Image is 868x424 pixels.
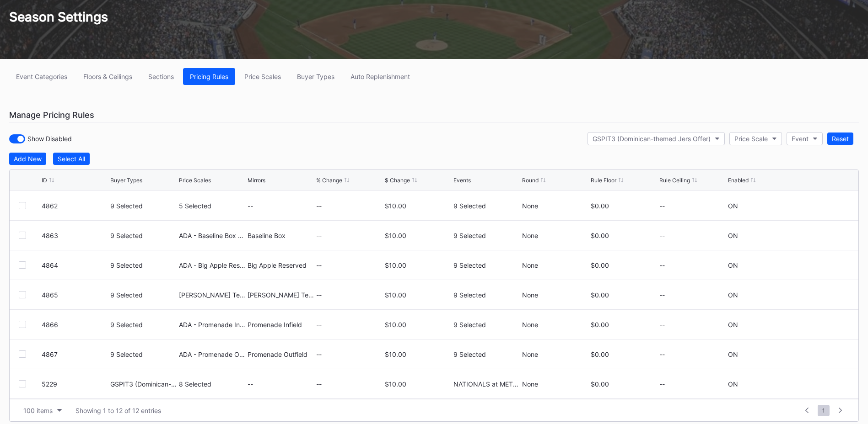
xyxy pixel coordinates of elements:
div: 9 Selected [453,291,520,299]
div: $10.00 [385,291,451,299]
div: 5 Selected [179,202,245,210]
div: ADA - Big Apple Reserved (5534) [179,261,245,269]
div: Floors & Ceilings [83,73,132,80]
div: 4866 [42,321,108,329]
div: ADA - Baseline Box (5528) [179,232,245,239]
div: None [522,321,588,329]
div: ID [42,177,47,184]
div: 8 Selected [179,380,245,388]
div: -- [316,261,383,269]
div: $10.00 [385,321,451,329]
div: ON [728,202,738,210]
div: $0.00 [591,291,657,299]
div: GSPIT3 (Dominican-themed Jers Offer) [110,380,177,388]
div: $10.00 [385,232,451,239]
button: Event [787,132,823,145]
div: $0.00 [591,202,657,210]
div: Round [522,177,539,184]
div: ON [728,291,738,299]
div: Show Disabled [9,134,72,143]
div: -- [659,232,726,239]
div: Baseline Box [248,232,314,239]
div: -- [659,380,726,388]
div: % Change [316,177,342,184]
div: Buyer Types [110,177,142,184]
div: None [522,350,588,358]
button: Reset [827,132,853,145]
div: Price Scales [179,177,211,184]
div: Buyer Types [297,73,334,80]
div: 9 Selected [453,202,520,210]
div: None [522,261,588,269]
div: None [522,380,588,388]
div: Manage Pricing Rules [9,108,859,122]
div: Sections [148,73,174,80]
div: Mirrors [248,177,265,184]
button: Pricing Rules [183,68,235,85]
div: [PERSON_NAME] Tequila Porch [248,291,314,299]
div: -- [659,202,726,210]
button: Event Categories [9,68,74,85]
div: 4864 [42,261,108,269]
div: Event Categories [16,73,67,80]
div: $10.00 [385,261,451,269]
div: Events [453,177,471,184]
div: $ Change [385,177,410,184]
div: Add New [14,155,42,163]
div: 9 Selected [110,202,177,210]
a: Buyer Types [290,68,341,85]
div: -- [659,261,726,269]
div: None [522,202,588,210]
button: Sections [141,68,181,85]
div: 4867 [42,350,108,358]
div: 5229 [42,380,108,388]
div: ON [728,261,738,269]
div: Auto Replenishment [350,73,410,80]
div: Rule Floor [591,177,616,184]
div: -- [316,291,383,299]
div: None [522,232,588,239]
div: ON [728,232,738,239]
div: 4865 [42,291,108,299]
div: ADA - Promenade Infield (5580) [179,321,245,329]
div: ON [728,350,738,358]
div: ADA - Promenade Outfield (5582) [179,350,245,358]
div: ON [728,380,738,388]
div: 9 Selected [453,321,520,329]
button: Price Scales [237,68,288,85]
div: 9 Selected [110,232,177,239]
a: Floors & Ceilings [76,68,139,85]
div: $10.00 [385,380,451,388]
div: Rule Ceiling [659,177,690,184]
div: ON [728,321,738,329]
div: 4862 [42,202,108,210]
div: $0.00 [591,261,657,269]
div: $0.00 [591,321,657,329]
div: 9 Selected [110,291,177,299]
div: $0.00 [591,232,657,239]
div: 9 Selected [110,321,177,329]
div: -- [316,202,383,210]
div: $10.00 [385,202,451,210]
div: -- [659,350,726,358]
div: Big Apple Reserved [248,261,314,269]
div: GSPIT3 (Dominican-themed Jers Offer) [593,135,711,143]
div: Select All [58,155,85,163]
div: Pricing Rules [190,73,228,80]
div: NATIONALS at METS - [DATE] [453,380,520,388]
div: 9 Selected [453,350,520,358]
div: -- [248,380,314,388]
button: Add New [9,153,46,165]
div: Event [792,135,809,143]
div: None [522,291,588,299]
button: 100 items [19,404,66,417]
div: Enabled [728,177,749,184]
div: $10.00 [385,350,451,358]
div: 9 Selected [110,350,177,358]
button: Select All [53,153,90,165]
div: Price Scales [244,73,281,80]
button: GSPIT3 (Dominican-themed Jers Offer) [588,132,725,145]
